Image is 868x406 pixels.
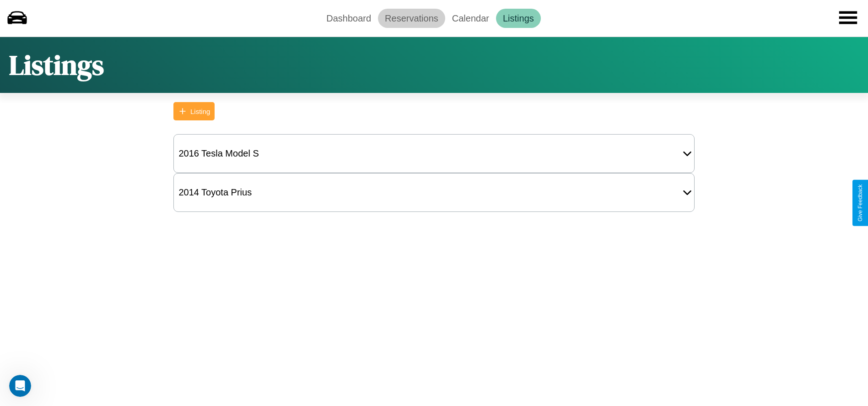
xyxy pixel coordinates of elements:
[9,375,31,397] iframe: Intercom live chat
[174,183,256,202] div: 2014 Toyota Prius
[319,9,378,28] a: Dashboard
[857,184,863,222] div: Give Feedback
[174,144,263,163] div: 2016 Tesla Model S
[445,9,496,28] a: Calendar
[173,102,215,120] button: Listing
[9,46,104,84] h1: Listings
[378,9,445,28] a: Reservations
[190,108,210,115] div: Listing
[496,9,541,28] a: Listings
